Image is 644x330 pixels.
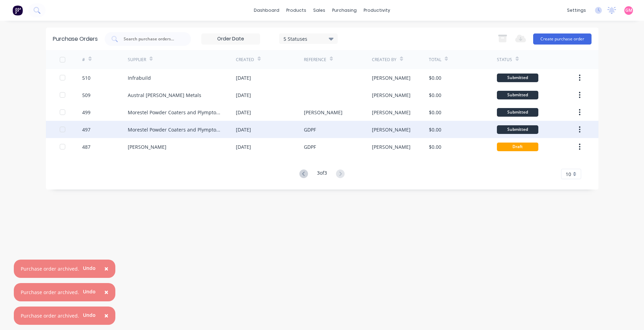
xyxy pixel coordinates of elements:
[97,284,115,301] button: Close
[82,57,85,63] div: #
[128,91,201,99] div: Austral [PERSON_NAME] Metals
[310,5,329,16] div: sales
[236,91,251,99] div: [DATE]
[250,5,283,16] a: dashboard
[97,308,115,324] button: Close
[497,125,538,134] div: Submitted
[104,287,108,297] span: ×
[329,5,360,16] div: purchasing
[104,264,108,273] span: ×
[82,126,90,133] div: 497
[497,74,538,82] div: Submitted
[317,169,327,179] div: 3 of 3
[128,126,222,133] div: Morestel Powder Coaters and Plympton Grit Blasting
[429,74,441,81] div: $0.00
[79,263,99,273] button: Undo
[564,5,589,16] div: settings
[236,57,254,63] div: Created
[12,5,23,16] img: Factory
[304,57,326,63] div: Reference
[236,143,251,151] div: [DATE]
[283,5,310,16] div: products
[128,143,166,151] div: [PERSON_NAME]
[304,143,316,151] div: GDPF
[82,109,90,116] div: 499
[497,57,512,63] div: Status
[497,108,538,117] div: Submitted
[82,143,90,151] div: 487
[625,7,632,13] span: GM
[360,5,394,16] div: productivity
[429,126,441,133] div: $0.00
[372,143,411,151] div: [PERSON_NAME]
[429,57,441,63] div: Total
[82,91,90,99] div: 509
[79,287,99,297] button: Undo
[97,261,115,277] button: Close
[497,91,538,99] div: Submitted
[21,289,79,296] div: Purchase order archived.
[202,34,260,44] input: Order Date
[128,74,151,81] div: Infrabuild
[236,126,251,133] div: [DATE]
[372,57,396,63] div: Created By
[372,126,411,133] div: [PERSON_NAME]
[429,91,441,99] div: $0.00
[533,33,592,45] button: Create purchase order
[372,74,411,81] div: [PERSON_NAME]
[497,143,538,151] div: Draft
[128,109,222,116] div: Morestel Powder Coaters and Plympton Grit Blasting
[79,310,99,320] button: Undo
[372,91,411,99] div: [PERSON_NAME]
[53,35,98,43] div: Purchase Orders
[429,109,441,116] div: $0.00
[123,36,180,42] input: Search purchase orders...
[304,109,343,116] div: [PERSON_NAME]
[236,74,251,81] div: [DATE]
[304,126,316,133] div: GDPF
[283,35,333,42] div: 5 Statuses
[21,312,79,319] div: Purchase order archived.
[429,143,441,151] div: $0.00
[372,109,411,116] div: [PERSON_NAME]
[128,57,146,63] div: Supplier
[82,74,90,81] div: 510
[236,109,251,116] div: [DATE]
[21,265,79,272] div: Purchase order archived.
[104,311,108,320] span: ×
[566,171,571,178] span: 10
